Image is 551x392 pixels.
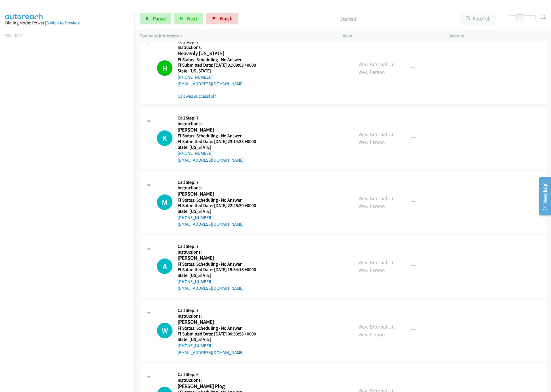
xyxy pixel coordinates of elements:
[178,81,244,86] a: [EMAIL_ADDRESS][DOMAIN_NAME]
[178,249,256,255] h5: Instructions:
[178,273,256,278] h5: State: [US_STATE]
[178,343,213,348] a: [PHONE_NUMBER]
[358,259,395,266] a: View External Url
[178,133,256,139] h5: Ff Status: Scheduling - No Answer
[358,203,385,209] a: View Person
[358,323,395,330] a: View External Url
[178,325,256,331] h5: Ff Status: Scheduling - No Answer
[178,331,256,337] h5: Ff Submitted Date: [DATE] 00:53:58 +0000
[178,208,256,214] h5: State: [US_STATE]
[178,383,256,390] h2: [PERSON_NAME] Plog
[246,15,450,23] p: Started
[153,15,166,22] span: Pause
[178,308,256,313] h5: Call Step: 7
[358,69,385,75] a: View Person
[358,331,385,338] a: View Person
[178,285,244,291] a: [EMAIL_ADDRESS][DOMAIN_NAME]
[178,197,256,203] h5: Ff Status: Scheduling - No Answer
[358,139,385,145] a: View Person
[178,244,256,249] h5: Call Step: 7
[178,127,256,133] h2: [PERSON_NAME]
[157,130,172,146] h1: K
[178,62,256,68] h5: Ff Submitted Date: [DATE] 01:09:03 +0000
[178,179,256,185] h5: Call Step: 7
[157,323,172,338] h1: W
[178,372,256,377] h5: Call Step: 6
[541,13,546,21] div: 12
[178,313,256,319] h5: Instructions:
[178,74,213,80] a: [PHONE_NUMBER]
[157,194,172,210] div: The call is yet to be attempted
[157,258,172,274] h1: A
[178,157,244,163] a: [EMAIL_ADDRESS][DOMAIN_NAME]
[174,13,203,24] button: Next
[178,121,256,127] h5: Instructions:
[358,195,395,202] a: View External Url
[187,15,197,22] span: Next
[178,350,244,355] a: [EMAIL_ADDRESS][DOMAIN_NAME]
[178,377,256,383] h5: Instructions:
[178,215,213,220] a: [PHONE_NUMBER]
[157,258,172,274] div: The call is yet to be attempted
[178,255,256,261] h2: [PERSON_NAME]
[178,279,213,284] a: [PHONE_NUMBER]
[178,150,213,156] a: [PHONE_NUMBER]
[178,267,256,273] h5: Ff Submitted Date: [DATE] 15:54:18 +0000
[178,203,256,208] h5: Ff Submitted Date: [DATE] 22:45:30 +0000
[206,13,238,24] a: Finish
[157,323,172,338] div: The call is yet to be attempted
[178,68,256,74] h5: State: [US_STATE]
[178,45,256,50] h5: Instructions:
[140,32,333,39] p: Company Information
[157,194,172,210] h1: M
[178,139,256,144] h5: Ff Submitted Date: [DATE] 23:14:33 +0000
[343,32,439,39] p: View
[178,57,256,63] h5: Ff Status: Scheduling - No Answer
[178,319,256,325] h2: [PERSON_NAME]
[220,15,233,22] span: Finish
[140,13,171,24] a: Pause
[178,261,256,267] h5: Ff Status: Scheduling - No Answer
[358,61,395,67] a: View External Url
[178,115,256,121] h5: Call Step: 7
[5,20,129,26] div: Dialing Mode: Power |
[178,337,256,342] h5: State: [US_STATE]
[460,13,496,24] button: AutoTab
[178,221,244,227] a: [EMAIL_ADDRESS][DOMAIN_NAME]
[450,32,546,39] p: Actions
[157,60,172,76] h1: H
[535,173,551,219] iframe: Resource Center
[358,267,385,273] a: View Person
[5,32,22,38] a: My Lists
[178,93,216,99] a: Call was successful?
[178,191,256,197] h2: [PERSON_NAME]
[178,39,256,45] h5: Call Step: 7
[46,20,80,26] a: Switch to Preview
[178,144,256,150] h5: State: [US_STATE]
[358,131,395,138] a: View External Url
[5,44,135,317] iframe: Dialpad
[178,50,256,57] h2: Heavenly [US_STATE]
[178,185,256,191] h5: Instructions:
